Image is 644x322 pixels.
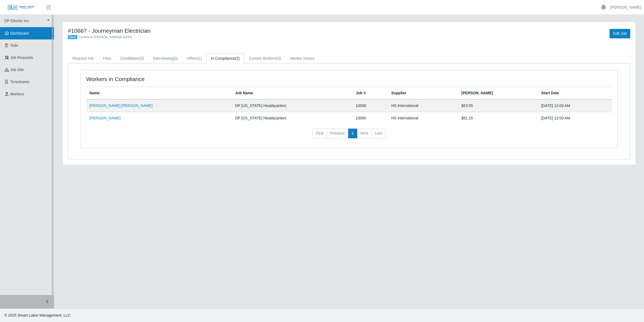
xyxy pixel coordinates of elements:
[352,112,388,125] td: 10000
[68,27,393,34] h4: #10667 - Journeyman Electrician
[388,87,458,100] th: Supplier
[388,99,458,112] td: HS International
[10,43,18,48] span: Todo
[86,76,300,82] h4: Workers in Compliance
[10,68,24,72] span: job site
[206,53,244,64] a: In Compliance
[348,129,357,138] a: 1
[86,87,232,100] th: Name
[10,80,30,84] span: Timesheets
[610,29,630,38] a: Edit Job
[458,99,538,112] td: $53.55
[116,53,148,64] a: Candidates
[78,35,132,39] span: Created by [PERSON_NAME] @ [DATE]
[610,5,641,10] a: [PERSON_NAME]
[4,313,70,317] span: © 2025 Smart Labor Management, LLC
[10,55,33,60] span: Job Requests
[388,112,458,125] td: HS International
[538,99,612,112] td: [DATE] 12:00 AM
[244,53,286,64] a: Current Workers
[86,129,612,143] nav: pagination
[352,87,388,100] th: Job #
[235,56,240,61] span: (2)
[10,31,29,35] span: Dashboard
[538,87,612,100] th: Start Date
[182,53,206,64] a: Offers
[352,99,388,112] td: 10000
[10,92,24,96] span: Workers
[538,112,612,125] td: [DATE] 12:00 AM
[286,53,319,64] a: Worker history
[232,99,352,112] td: DP [US_STATE] Headquarters
[68,53,98,64] a: Request Info
[276,56,281,61] span: (3)
[148,53,182,64] a: Interviewing
[173,56,178,61] span: (0)
[89,103,153,108] a: [PERSON_NAME] [PERSON_NAME]
[8,5,34,11] img: SLM Logo
[232,112,352,125] td: DP [US_STATE] Headquarters
[89,116,120,120] a: [PERSON_NAME]
[68,35,77,39] span: Open
[232,87,352,100] th: Job Name
[197,56,202,61] span: (1)
[458,112,538,125] td: $51.15
[139,56,144,61] span: (3)
[98,53,116,64] a: Files
[458,87,538,100] th: [PERSON_NAME]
